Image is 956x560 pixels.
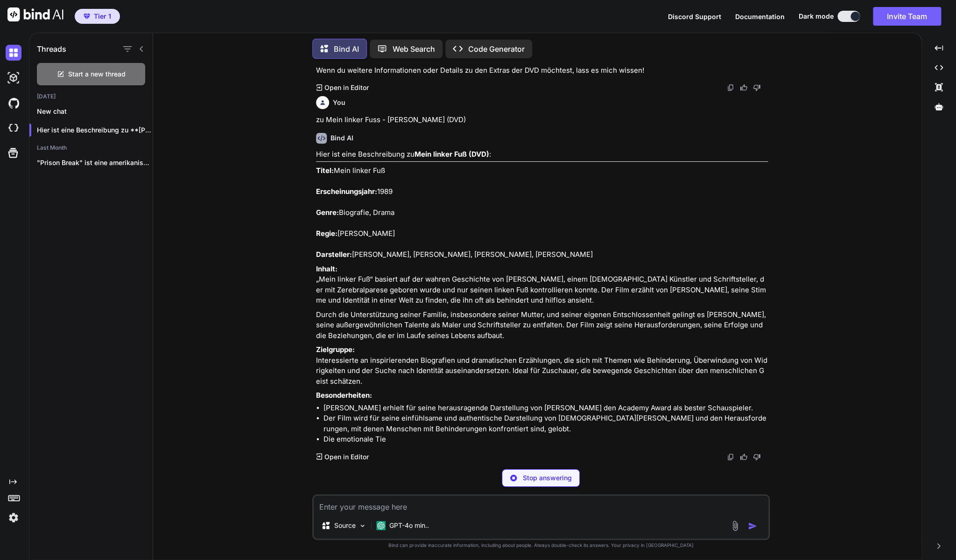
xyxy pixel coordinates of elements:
[6,95,21,111] img: githubDark
[389,521,429,530] p: GPT-4o min..
[6,510,21,525] img: settings
[37,125,153,135] p: Hier ist eine Beschreibung zu **[PERSON_NAME]...
[358,522,366,530] img: Pick Models
[75,9,120,24] button: premiumTier 1
[799,12,834,21] span: Dark mode
[316,149,768,160] p: Hier ist eine Beschreibung zu :
[316,310,768,341] p: Durch die Unterstützung seiner Familie, insbesondere seiner Mutter, und seiner eigenen Entschloss...
[84,14,90,19] img: premium
[94,12,111,21] span: Tier 1
[730,520,740,531] img: attachment
[323,403,768,414] li: [PERSON_NAME] erhielt für seine herausragende Darstellung von [PERSON_NAME] den Academy Award als...
[37,43,66,55] h1: Threads
[6,70,21,86] img: darkAi-studio
[316,391,372,400] strong: Besonderheiten:
[316,166,768,260] p: Mein linker Fuß 1989 Biografie, Drama [PERSON_NAME] [PERSON_NAME], [PERSON_NAME], [PERSON_NAME], ...
[522,473,571,483] p: Stop answering
[29,144,153,152] h2: Last Month
[316,208,339,217] strong: Genre:
[37,107,153,116] p: New chat
[334,43,359,55] p: Bind AI
[740,84,747,91] img: like
[468,43,525,55] p: Code Generator
[735,12,785,21] button: Documentation
[316,187,377,196] strong: Erscheinungsjahr:
[333,98,345,107] h6: You
[668,12,721,21] button: Discord Support
[316,115,768,125] p: zu Mein linker Fuss - [PERSON_NAME] (DVD)
[393,43,435,55] p: Web Search
[316,264,337,273] strong: Inhalt:
[740,453,747,461] img: like
[323,413,768,434] li: Der Film wird für seine einfühlsame und authentische Darstellung von [DEMOGRAPHIC_DATA][PERSON_NA...
[727,453,734,461] img: copy
[6,45,21,61] img: darkChat
[323,434,768,445] li: Die emotionale Tie
[324,83,368,92] p: Open in Editor
[7,7,63,21] img: Bind AI
[330,133,353,143] h6: Bind AI
[316,264,768,306] p: „Mein linker Fuß“ basiert auf der wahren Geschichte von [PERSON_NAME], einem [DEMOGRAPHIC_DATA] K...
[748,521,757,531] img: icon
[316,166,334,175] strong: Titel:
[312,542,770,549] p: Bind can provide inaccurate information, including about people. Always double-check its answers....
[735,13,785,21] span: Documentation
[316,345,355,354] strong: Zielgruppe:
[753,84,760,91] img: dislike
[415,150,489,159] strong: Mein linker Fuß (DVD)
[324,452,368,462] p: Open in Editor
[753,453,760,461] img: dislike
[727,84,734,91] img: copy
[37,158,153,167] p: "Prison Break" ist eine amerikanische Fernsehserie, die...
[316,250,352,259] strong: Darsteller:
[316,345,768,387] p: Interessierte an inspirierenden Biografien und dramatischen Erzählungen, die sich mit Themen wie ...
[668,13,721,21] span: Discord Support
[316,65,768,76] p: Wenn du weitere Informationen oder Details zu den Extras der DVD möchtest, lass es mich wissen!
[376,521,386,530] img: GPT-4o mini
[873,7,941,26] button: Invite Team
[6,120,21,136] img: cloudideIcon
[316,229,337,238] strong: Regie:
[68,69,126,79] span: Start a new thread
[29,93,153,100] h2: [DATE]
[334,521,356,530] p: Source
